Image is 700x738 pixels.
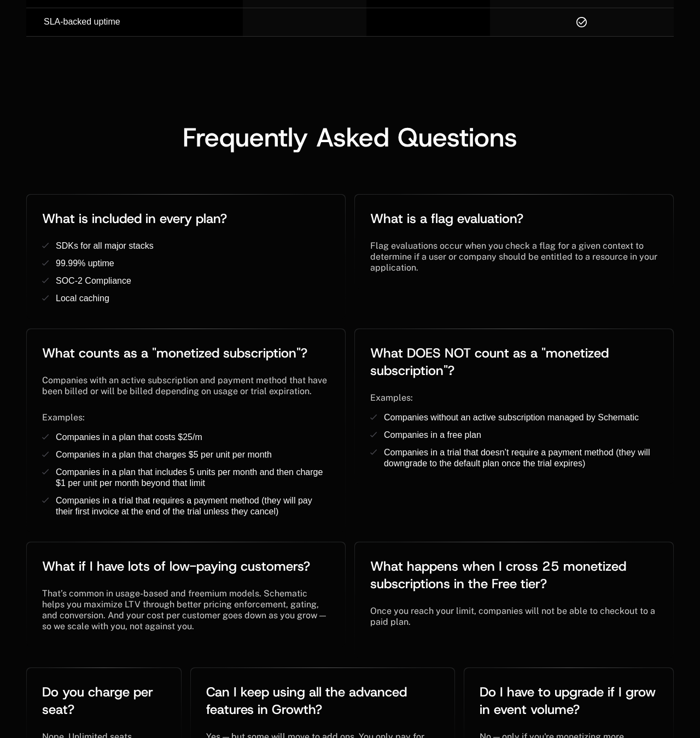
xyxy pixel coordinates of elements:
[56,294,109,303] span: Local caching
[480,683,660,718] span: Do I have to upgrade if I grow in event volume?
[42,344,307,362] span: What counts as a "monetized subscription"?
[384,413,639,422] span: Companies without an active subscription managed by Schematic
[183,120,517,155] span: Frequently Asked Questions
[56,432,202,442] span: Companies in a plan that costs $25/m
[370,210,523,227] span: What is a flag evaluation?
[384,448,652,468] span: Companies in a trial that doesn’t require a payment method (they will downgrade to the default pl...
[370,558,630,593] span: What happens when I cross 25 monetized subscriptions in the Free tier?
[42,412,85,423] span: Examples:
[42,558,310,575] span: What if I have lots of low-paying customers?
[56,276,131,285] span: SOC-2 Compliance
[42,683,157,718] span: Do you charge per seat?
[206,683,411,718] span: Can I keep using all the advanced features in Growth?
[42,588,328,631] span: That’s common in usage-based and freemium models. Schematic helps you maximize LTV through better...
[42,210,227,227] span: What is included in every plan?
[56,259,114,268] span: 99.99% uptime
[56,450,272,459] span: Companies in a plan that charges $5 per unit per month
[384,430,481,440] span: Companies in a free plan
[42,375,329,396] span: Companies with an active subscription and payment method that have been billed or will be billed ...
[370,393,413,403] span: Examples:
[56,241,154,250] span: SDKs for all major stacks
[56,496,314,516] span: Companies in a trial that requires a payment method (they will pay their first invoice at the end...
[26,8,243,37] td: SLA-backed uptime
[56,467,325,488] span: Companies in a plan that includes 5 units per month and then charge $1 per unit per month beyond ...
[370,606,657,627] span: Once you reach your limit, companies will not be able to checkout to a paid plan.
[370,344,612,379] span: What DOES NOT count as a "monetized subscription"?
[370,241,660,273] span: Flag evaluations occur when you check a flag for a given context to determine if a user or compan...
